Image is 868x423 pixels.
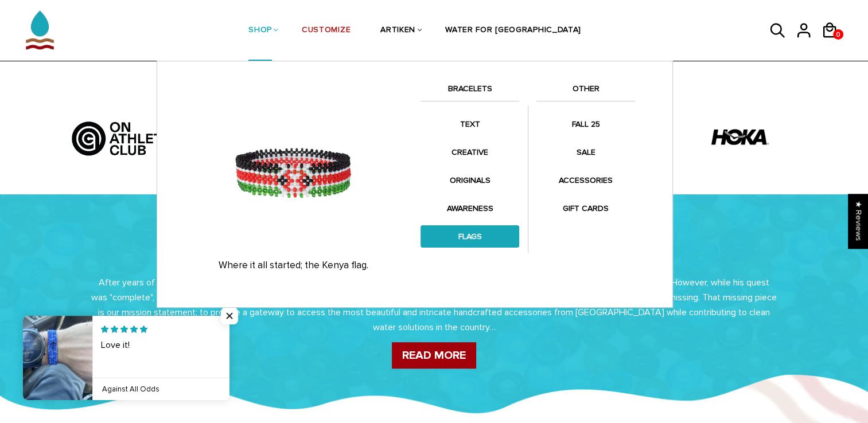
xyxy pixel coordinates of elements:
a: FLAGS [421,225,519,248]
a: 0 [833,29,843,40]
img: HOKA-logo.webp [711,108,769,166]
a: ORIGINALS [421,169,519,191]
a: FALL 25 [536,113,635,135]
div: Click to open Judge.me floating reviews tab [848,194,868,248]
a: READ MORE [392,342,476,369]
a: SALE [536,141,635,163]
span: Close popup widget [221,307,238,324]
a: SHOP [248,1,272,61]
h2: Partnered With [76,66,793,85]
a: ARTIKEN [380,1,415,61]
p: After years of unsuccessfully securing a handmade bracelet from [GEOGRAPHIC_DATA], the Founder, [... [90,275,779,335]
a: CUSTOMIZE [302,1,351,61]
a: ACCESSORIES [536,169,635,191]
span: 0 [833,28,843,42]
a: CREATIVE [421,141,519,163]
p: Where it all started; the Kenya flag. [177,260,409,271]
a: OTHER [536,82,635,101]
a: GIFT CARDS [536,197,635,220]
a: WATER FOR [GEOGRAPHIC_DATA] [445,1,581,61]
a: BRACELETS [421,82,519,101]
img: Artboard_5_bcd5fb9d-526a-4748-82a7-e4a7ed1c43f8.jpg [67,108,189,159]
a: AWARENESS [421,197,519,220]
a: TEXT [421,113,519,135]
